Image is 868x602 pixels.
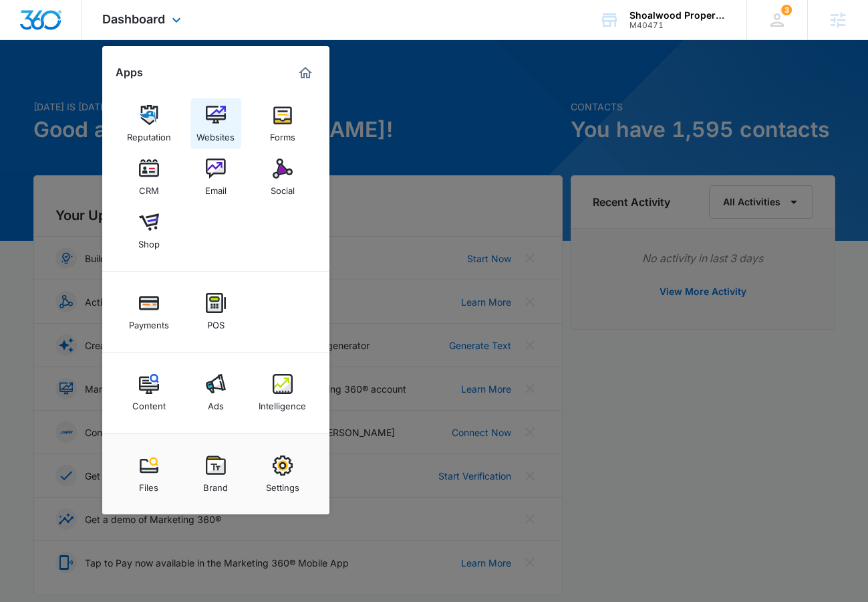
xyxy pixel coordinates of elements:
a: Payments [124,286,174,337]
div: account id [629,21,727,30]
div: notifications count [781,5,792,15]
div: Websites [196,125,235,142]
h2: Apps [116,66,143,79]
div: Files [139,476,158,493]
div: Ads [208,394,224,411]
a: Reputation [124,98,174,149]
a: Forms [257,98,308,149]
a: Ads [190,367,241,418]
span: 3 [781,5,792,15]
div: Shop [138,232,160,249]
a: Email [190,152,241,203]
div: POS [207,313,225,330]
div: Payments [129,313,169,330]
a: POS [190,286,241,337]
div: CRM [139,179,159,196]
div: Social [271,179,295,196]
div: Brand [203,476,228,493]
a: Social [257,152,308,203]
div: Intelligence [259,394,306,411]
span: Dashboard [102,12,165,26]
a: Brand [190,449,241,500]
div: account name [629,10,727,21]
a: CRM [124,152,174,203]
div: Email [205,179,227,196]
a: Websites [190,98,241,149]
a: Settings [257,449,308,500]
a: Files [124,449,174,500]
a: Shop [124,205,174,256]
a: Marketing 360® Dashboard [295,62,316,84]
div: Forms [270,125,295,142]
a: Content [124,367,174,418]
div: Reputation [127,125,171,142]
div: Settings [266,476,299,493]
a: Intelligence [257,367,308,418]
div: Content [132,394,166,411]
